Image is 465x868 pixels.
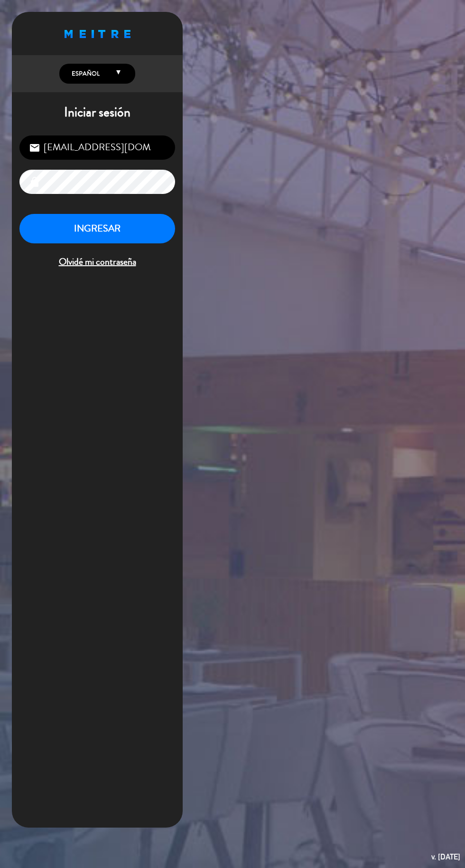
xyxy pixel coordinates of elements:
[431,850,460,863] div: v. [DATE]
[65,30,130,38] img: MEITRE
[19,254,175,270] span: Olvidé mi contraseña
[19,214,175,244] button: INGRESAR
[19,135,175,160] input: Correo Electrónico
[12,105,183,121] h1: Iniciar sesión
[29,142,40,154] i: email
[29,176,40,188] i: lock
[69,69,100,78] span: Español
